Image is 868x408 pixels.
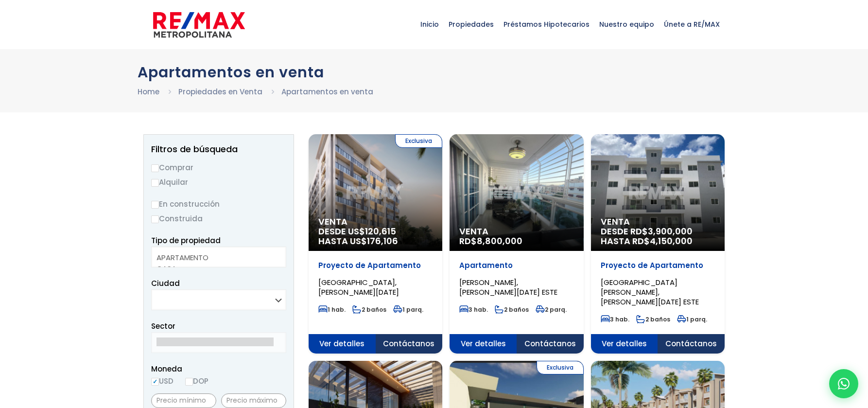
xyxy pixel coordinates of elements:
h2: Filtros de búsqueda [151,144,286,154]
span: Venta [318,217,433,227]
span: Tipo de propiedad [151,235,221,246]
span: 4,150,000 [650,235,693,247]
option: CASA [156,263,274,274]
span: [GEOGRAPHIC_DATA][PERSON_NAME], [PERSON_NAME][DATE] ESTE [601,277,699,307]
span: 3 hab. [459,305,488,314]
a: Venta RD$8,800,000 Apartamento [PERSON_NAME], [PERSON_NAME][DATE] ESTE 3 hab. 2 baños 2 parq. Ver... [450,134,583,354]
span: Venta [459,227,573,236]
span: 2 baños [352,305,386,314]
a: Propiedades en Venta [178,87,262,97]
span: 2 parq. [536,305,567,314]
span: Contáctanos [376,334,443,354]
a: Home [138,87,159,97]
input: Construida [151,215,159,223]
span: HASTA RD$ [601,236,715,246]
label: USD [151,375,174,387]
span: DESDE RD$ [601,227,715,246]
span: Contáctanos [517,334,584,354]
input: Alquilar [151,179,159,187]
img: remax-metropolitana-logo [153,10,245,39]
a: Exclusiva Venta DESDE US$120,615 HASTA US$176,106 Proyecto de Apartamento [GEOGRAPHIC_DATA], [PER... [309,134,442,354]
span: Ver detalles [591,334,658,354]
option: APARTAMENTO [156,252,274,263]
span: Ver detalles [450,334,517,354]
input: DOP [185,378,193,386]
span: 3,900,000 [648,225,693,237]
span: Únete a RE/MAX [659,10,725,39]
span: [PERSON_NAME], [PERSON_NAME][DATE] ESTE [459,277,557,297]
input: Precio máximo [221,393,286,408]
span: Exclusiva [395,134,442,148]
p: Proyecto de Apartamento [318,261,433,270]
span: Sector [151,321,175,331]
h1: Apartamentos en venta [138,64,730,81]
span: 176,106 [367,235,398,247]
span: Moneda [151,363,286,375]
span: HASTA US$ [318,236,433,246]
label: En construcción [151,198,286,210]
span: 2 baños [636,315,670,323]
span: 2 baños [495,305,529,314]
a: Venta DESDE RD$3,900,000 HASTA RD$4,150,000 Proyecto de Apartamento [GEOGRAPHIC_DATA][PERSON_NAME... [591,134,725,354]
label: Alquilar [151,176,286,188]
span: Ver detalles [309,334,376,354]
span: RD$ [459,235,522,247]
label: DOP [185,375,208,387]
span: Inicio [416,10,444,39]
input: En construcción [151,201,159,209]
span: 3 hab. [601,315,629,323]
span: 120,615 [365,225,396,237]
span: Exclusiva [537,361,584,374]
input: Comprar [151,164,159,172]
p: Apartamento [459,261,573,270]
span: Venta [601,217,715,227]
span: 1 parq. [677,315,707,323]
input: Precio mínimo [151,393,216,408]
span: 8,800,000 [477,235,522,247]
span: DESDE US$ [318,227,433,246]
p: Proyecto de Apartamento [601,261,715,270]
span: 1 hab. [318,305,346,314]
span: Préstamos Hipotecarios [499,10,594,39]
span: Propiedades [444,10,499,39]
span: [GEOGRAPHIC_DATA], [PERSON_NAME][DATE] [318,277,399,297]
label: Construida [151,213,286,225]
span: 1 parq. [393,305,423,314]
span: Nuestro equipo [594,10,659,39]
span: Ciudad [151,278,180,288]
input: USD [151,378,159,386]
a: Apartamentos en venta [281,87,373,97]
span: Contáctanos [658,334,725,354]
label: Comprar [151,161,286,174]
